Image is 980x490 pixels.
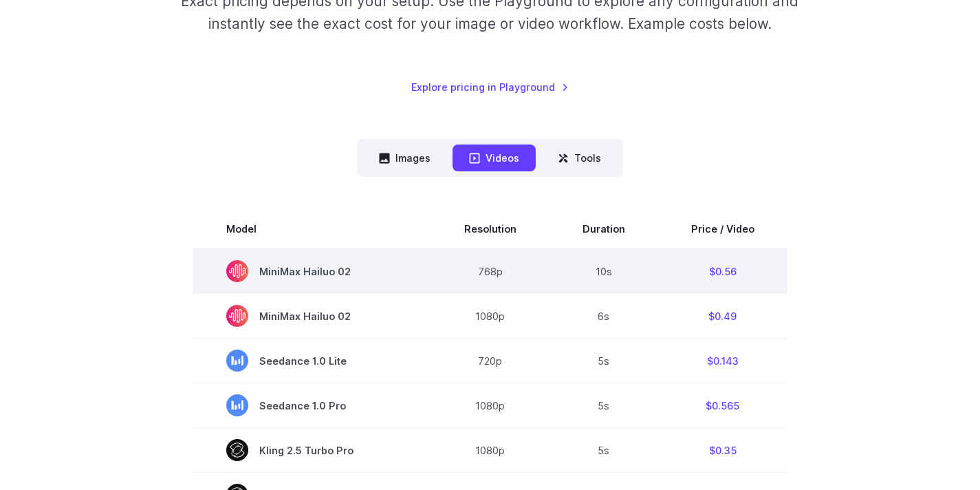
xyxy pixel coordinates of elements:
[658,339,787,383] td: $0.143
[193,210,431,248] th: Model
[549,383,658,428] td: 5s
[658,383,787,428] td: $0.565
[226,350,398,372] span: Seedance 1.0 Lite
[226,394,398,416] span: Seedance 1.0 Pro
[549,339,658,383] td: 5s
[431,383,549,428] td: 1080p
[658,294,787,339] td: $0.49
[226,305,398,327] span: MiniMax Hailuo 02
[658,210,787,248] th: Price / Video
[431,339,549,383] td: 720p
[226,439,398,461] span: Kling 2.5 Turbo Pro
[431,210,549,248] th: Resolution
[226,260,398,282] span: MiniMax Hailuo 02
[549,248,658,294] td: 10s
[658,248,787,294] td: $0.56
[411,79,569,95] a: Explore pricing in Playground
[549,210,658,248] th: Duration
[549,428,658,473] td: 5s
[658,428,787,473] td: $0.35
[431,294,549,339] td: 1080p
[453,145,536,171] button: Videos
[549,294,658,339] td: 6s
[362,145,447,171] button: Images
[431,248,549,294] td: 768p
[541,145,618,171] button: Tools
[431,428,549,473] td: 1080p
